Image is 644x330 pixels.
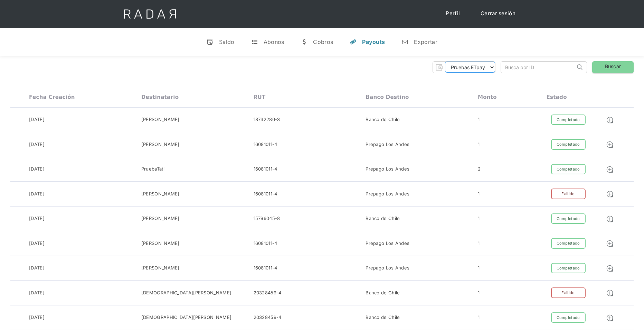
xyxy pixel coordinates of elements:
div: 18732286-3 [254,116,280,123]
div: 1 [478,191,480,198]
img: Detalle [606,116,614,124]
div: 1 [478,141,480,148]
div: Monto [478,94,497,100]
div: Abonos [264,38,284,45]
div: w [301,38,307,45]
img: Detalle [606,190,614,198]
a: Perfil [439,7,467,20]
div: Completado [551,213,586,224]
div: Prepago Los Andes [366,166,409,173]
div: 2 [478,166,481,173]
div: y [350,38,357,45]
div: Fallido [551,287,586,298]
div: [DEMOGRAPHIC_DATA][PERSON_NAME] [141,314,231,321]
input: Busca por ID [501,62,575,73]
div: Prepago Los Andes [366,191,409,198]
div: [PERSON_NAME] [141,191,180,198]
div: [DATE] [29,215,45,222]
div: [DATE] [29,314,45,321]
div: Payouts [362,38,385,45]
div: Banco destino [366,94,409,100]
div: 16081011-4 [254,240,277,247]
div: 1 [478,314,480,321]
div: Fecha creación [29,94,75,100]
div: Saldo [219,38,235,45]
div: 1 [478,116,480,123]
div: 15796045-8 [254,215,280,222]
div: Completado [551,114,586,125]
img: Detalle [606,166,614,173]
div: [PERSON_NAME] [141,116,180,123]
div: [PERSON_NAME] [141,215,180,222]
div: 1 [478,240,480,247]
div: [DEMOGRAPHIC_DATA][PERSON_NAME] [141,290,231,296]
div: 1 [478,290,480,296]
img: Detalle [606,289,614,297]
div: [DATE] [29,290,45,296]
div: Prepago Los Andes [366,265,409,272]
img: Detalle [606,265,614,272]
div: [DATE] [29,191,45,198]
div: 16081011-4 [254,265,277,272]
div: Prepago Los Andes [366,141,409,148]
div: Completado [551,238,586,249]
div: Completado [551,312,586,323]
div: Estado [546,94,567,100]
div: Completado [551,263,586,274]
div: [DATE] [29,116,45,123]
img: Detalle [606,215,614,223]
div: Banco de Chile [366,290,400,296]
div: [PERSON_NAME] [141,240,180,247]
div: Exportar [414,38,437,45]
div: n [401,38,408,45]
div: PruebaTati [141,166,164,173]
div: 20328459-4 [254,314,282,321]
div: Prepago Los Andes [366,240,409,247]
img: Detalle [606,314,614,322]
img: Detalle [606,141,614,148]
div: [DATE] [29,265,45,272]
div: Cobros [313,38,333,45]
form: Form [433,61,495,73]
div: RUT [254,94,266,100]
div: [DATE] [29,166,45,173]
div: Completado [551,139,586,150]
div: Fallido [551,189,586,199]
div: Completado [551,164,586,175]
div: [DATE] [29,141,45,148]
div: Banco de Chile [366,314,400,321]
div: v [207,38,214,45]
div: Banco de Chile [366,116,400,123]
a: Buscar [592,61,634,73]
div: 1 [478,215,480,222]
img: Detalle [606,240,614,247]
div: 1 [478,265,480,272]
div: 16081011-4 [254,191,277,198]
div: [PERSON_NAME] [141,141,180,148]
div: [PERSON_NAME] [141,265,180,272]
div: 16081011-4 [254,166,277,173]
div: t [251,38,258,45]
a: Cerrar sesión [474,7,522,20]
div: 16081011-4 [254,141,277,148]
div: Destinatario [141,94,179,100]
div: [DATE] [29,240,45,247]
div: 20328459-4 [254,290,282,296]
div: Banco de Chile [366,215,400,222]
